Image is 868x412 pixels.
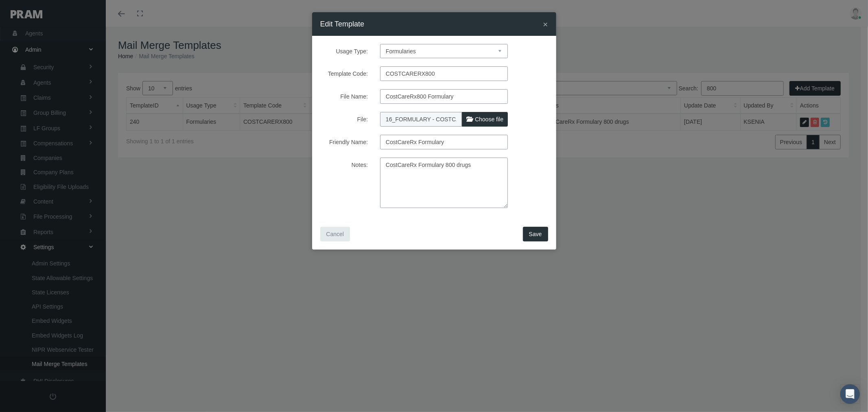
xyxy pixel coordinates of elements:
[529,231,542,237] span: Save
[314,44,374,58] label: Usage Type:
[475,116,503,123] span: Choose file
[380,89,508,104] input: Enter file name
[320,227,350,241] button: Cancel
[314,112,374,127] label: File:
[543,20,548,28] button: Close
[314,158,374,208] label: Notes:
[543,20,548,29] span: ×
[320,18,365,30] h4: Edit Template
[380,135,508,149] input: Enter output friendly name
[523,227,548,241] button: Save
[840,384,860,404] div: Open Intercom Messenger
[380,66,508,81] input: Enter template code
[314,66,374,81] label: Template Code:
[314,89,374,104] label: File Name:
[314,135,374,149] label: Friendly Name:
